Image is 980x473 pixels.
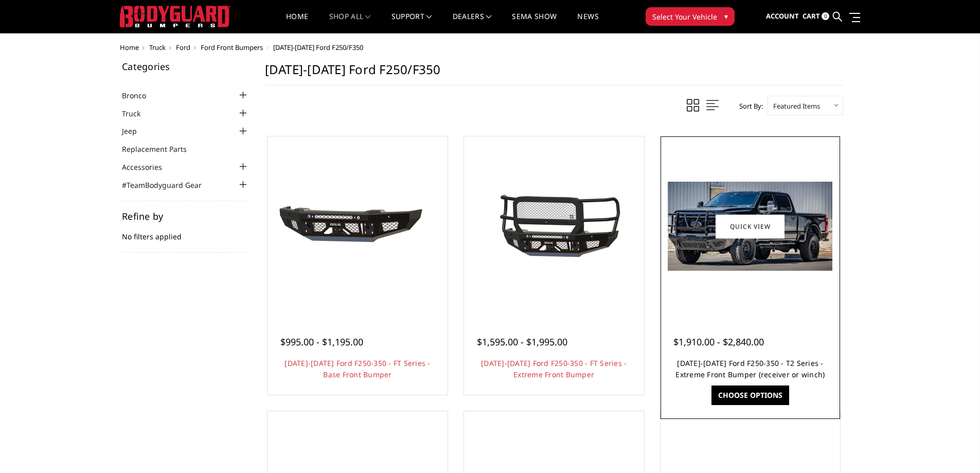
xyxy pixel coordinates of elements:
span: Select Your Vehicle [652,11,717,22]
a: Bronco [122,90,159,101]
a: Dealers [453,13,492,33]
h5: Refine by [122,212,250,221]
img: BODYGUARD BUMPERS [120,6,230,27]
button: Select Your Vehicle [646,7,735,26]
a: #TeamBodyguard Gear [122,180,215,190]
a: Jeep [122,126,150,136]
a: 2023-2025 Ford F250-350 - FT Series - Extreme Front Bumper 2023-2025 Ford F250-350 - FT Series - ... [467,139,642,314]
span: Account [766,11,799,21]
span: 0 [822,12,829,20]
a: Account [766,3,799,30]
a: 2023-2025 Ford F250-350 - FT Series - Base Front Bumper [270,139,445,314]
a: [DATE]-[DATE] Ford F250-350 - T2 Series - Extreme Front Bumper (receiver or winch) [675,358,825,379]
a: SEMA Show [512,13,557,33]
span: $1,910.00 - $2,840.00 [673,336,764,348]
h5: Categories [122,62,250,71]
a: shop all [329,13,371,33]
a: [DATE]-[DATE] Ford F250-350 - FT Series - Base Front Bumper [284,358,430,379]
img: 2023-2025 Ford F250-350 - T2 Series - Extreme Front Bumper (receiver or winch) [668,182,832,271]
a: Truck [149,43,166,52]
a: Cart 0 [803,3,829,30]
a: 2023-2025 Ford F250-350 - T2 Series - Extreme Front Bumper (receiver or winch) 2023-2025 Ford F25... [663,139,838,314]
span: ▾ [724,11,728,22]
a: Accessories [122,162,175,172]
h1: [DATE]-[DATE] Ford F250/F350 [265,62,843,85]
a: Support [391,13,432,33]
a: Home [286,13,308,33]
img: 2023-2025 Ford F250-350 - FT Series - Base Front Bumper [275,188,440,265]
a: News [577,13,598,33]
iframe: Chat Widget [929,424,980,473]
a: Ford [176,43,190,52]
a: Replacement Parts [122,144,200,154]
span: [DATE]-[DATE] Ford F250/F350 [273,43,363,52]
a: Home [120,43,139,52]
a: Choose Options [711,386,789,405]
a: Truck [122,108,153,119]
span: Cart [803,11,820,21]
label: Sort By: [734,98,763,114]
a: Ford Front Bumpers [201,43,263,52]
span: $1,595.00 - $1,995.00 [477,336,567,348]
div: No filters applied [122,212,250,253]
a: Quick view [716,214,785,238]
span: $995.00 - $1,195.00 [280,336,363,348]
a: [DATE]-[DATE] Ford F250-350 - FT Series - Extreme Front Bumper [481,358,627,379]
